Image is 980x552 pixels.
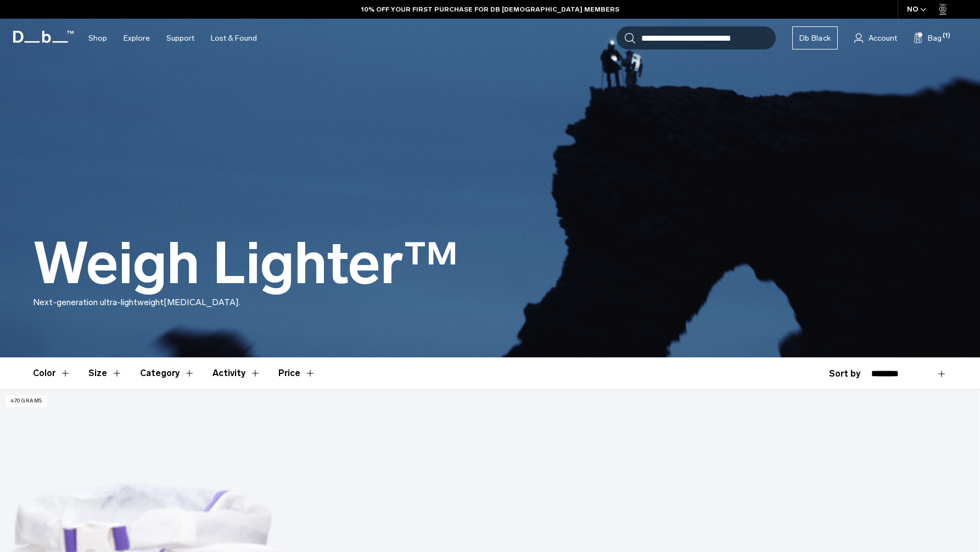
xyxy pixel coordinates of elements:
span: Next-generation ultra-lightweight [33,297,164,307]
a: Shop [88,19,107,58]
span: Account [869,32,897,44]
a: Explore [124,19,150,58]
span: Bag [928,32,942,44]
a: Db Black [792,26,838,49]
button: Toggle Filter [33,357,71,389]
a: Lost & Found [211,19,257,58]
button: Toggle Filter [88,357,122,389]
a: Support [166,19,194,58]
a: Account [854,31,897,45]
button: Toggle Filter [212,357,261,389]
button: Toggle Price [278,357,316,389]
button: Bag (1) [914,31,942,45]
a: 10% OFF YOUR FIRST PURCHASE FOR DB [DEMOGRAPHIC_DATA] MEMBERS [361,4,619,14]
button: Toggle Filter [140,357,195,389]
p: 470 grams [5,395,47,407]
nav: Main Navigation [80,19,265,58]
span: (1) [943,31,950,41]
span: [MEDICAL_DATA]. [164,297,240,307]
h1: Weigh Lighter™ [33,232,458,296]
